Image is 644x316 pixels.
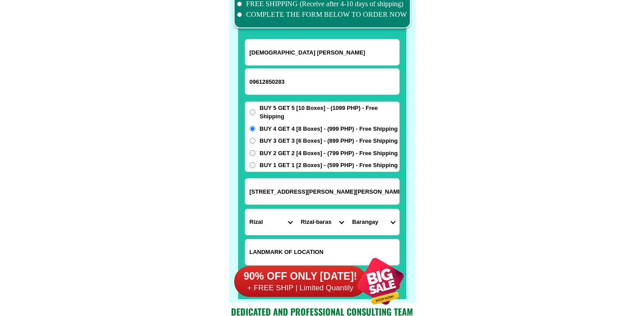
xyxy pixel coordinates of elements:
input: Input phone_number [245,69,399,94]
input: BUY 2 GET 2 [4 Boxes] - (799 PHP) - Free Shipping [250,150,255,156]
input: Input full_name [245,39,399,65]
input: BUY 5 GET 5 [10 Boxes] - (1099 PHP) - Free Shipping [250,109,255,115]
span: BUY 1 GET 1 [2 Boxes] - (599 PHP) - Free Shipping [260,161,398,170]
input: BUY 3 GET 3 [6 Boxes] - (899 PHP) - Free Shipping [250,138,255,144]
select: Select commune [348,209,399,235]
input: BUY 4 GET 4 [8 Boxes] - (999 PHP) - Free Shipping [250,126,255,132]
span: BUY 3 GET 3 [6 Boxes] - (899 PHP) - Free Shipping [260,137,398,145]
h6: 90% OFF ONLY [DATE]! [234,270,367,283]
select: Select district [297,209,348,235]
span: BUY 4 GET 4 [8 Boxes] - (999 PHP) - Free Shipping [260,125,398,133]
span: BUY 2 GET 2 [4 Boxes] - (799 PHP) - Free Shipping [260,149,398,158]
input: BUY 1 GET 1 [2 Boxes] - (599 PHP) - Free Shipping [250,162,255,168]
input: Input address [245,179,399,204]
h6: + FREE SHIP | Limited Quantily [234,283,367,293]
span: BUY 5 GET 5 [10 Boxes] - (1099 PHP) - Free Shipping [260,104,399,121]
li: COMPLETE THE FORM BELOW TO ORDER NOW [237,9,407,20]
select: Select province [245,209,297,235]
input: Input LANDMARKOFLOCATION [245,239,399,265]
